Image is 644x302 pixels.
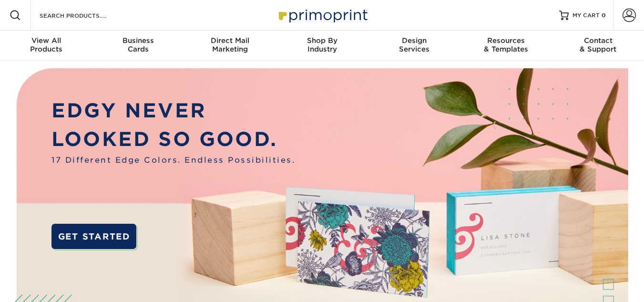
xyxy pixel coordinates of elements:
[276,31,368,61] a: Shop ByIndustry
[51,125,295,154] p: LOOKED SO GOOD.
[51,154,295,166] span: 17 Different Edge Colors. Endless Possibilities.
[368,31,460,61] a: DesignServices
[184,36,276,53] div: Marketing
[368,36,460,45] span: Design
[368,36,460,53] div: Services
[51,224,136,249] a: GET STARTED
[184,36,276,45] span: Direct Mail
[552,36,644,45] span: Contact
[276,36,368,53] div: Industry
[552,31,644,61] a: Contact& Support
[184,31,276,61] a: Direct MailMarketing
[92,36,184,53] div: Cards
[275,5,370,25] img: Primoprint
[460,36,552,45] span: Resources
[572,11,600,20] span: MY CART
[552,36,644,53] div: & Support
[276,36,368,45] span: Shop By
[460,31,552,61] a: Resources& Templates
[92,31,184,61] a: BusinessCards
[460,36,552,53] div: & Templates
[602,12,606,19] span: 0
[39,10,132,21] input: SEARCH PRODUCTS.....
[92,36,184,45] span: Business
[51,96,295,125] p: EDGY NEVER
